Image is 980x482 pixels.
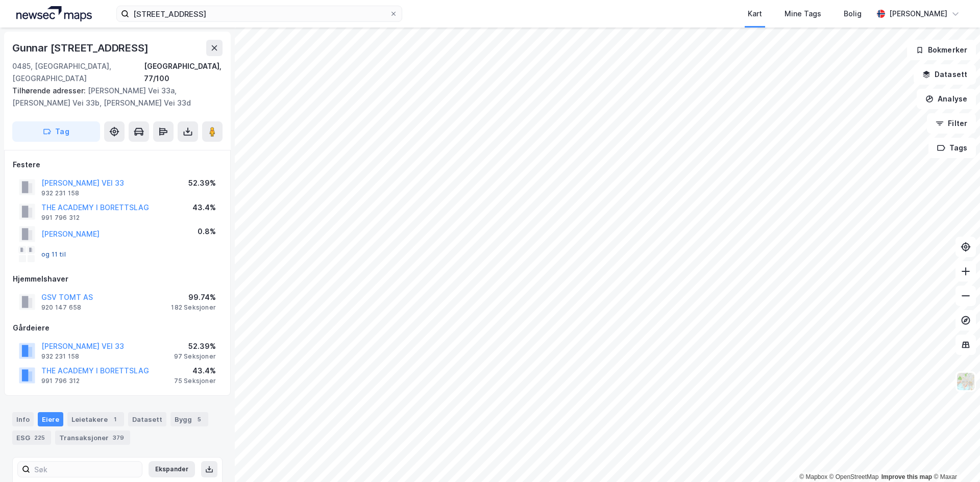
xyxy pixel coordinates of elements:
[13,159,222,171] div: Festere
[174,340,216,352] div: 52.39%
[928,138,976,158] button: Tags
[12,430,51,445] div: ESG
[914,64,976,85] button: Datasett
[929,433,980,482] iframe: Chat Widget
[12,86,88,95] span: Tilhørende adresser:
[170,412,208,426] div: Bygg
[929,433,980,482] div: Kontrollprogram for chat
[128,412,166,426] div: Datasett
[829,473,879,480] a: OpenStreetMap
[41,303,81,312] div: 920 147 658
[192,201,216,214] div: 43.4%
[907,40,976,60] button: Bokmerker
[67,412,124,426] div: Leietakere
[174,377,216,385] div: 75 Seksjoner
[13,322,222,334] div: Gårdeiere
[889,8,947,20] div: [PERSON_NAME]
[171,291,216,303] div: 99.74%
[844,8,862,20] div: Bolig
[171,303,216,312] div: 182 Seksjoner
[748,8,762,20] div: Kart
[13,273,222,285] div: Hjemmelshaver
[799,473,827,480] a: Mapbox
[12,85,214,109] div: [PERSON_NAME] Vei 33a, [PERSON_NAME] Vei 33b, [PERSON_NAME] Vei 33d
[41,189,79,197] div: 932 231 158
[144,60,223,85] div: [GEOGRAPHIC_DATA], 77/100
[110,414,120,424] div: 1
[30,462,142,477] input: Søk
[41,377,80,385] div: 991 796 312
[16,6,92,21] img: logo.a4113a55bc3d86da70a041830d287a7e.svg
[194,414,204,424] div: 5
[956,372,975,391] img: Z
[785,8,821,20] div: Mine Tags
[12,412,34,426] div: Info
[174,352,216,361] div: 97 Seksjoner
[129,6,389,21] input: Søk på adresse, matrikkel, gårdeiere, leietakere eller personer
[149,461,195,477] button: Ekspander
[198,225,216,238] div: 0.8%
[55,430,130,445] div: Transaksjoner
[917,89,976,109] button: Analyse
[111,433,126,443] div: 379
[881,473,932,480] a: Improve this map
[38,412,63,426] div: Eiere
[927,113,976,134] button: Filter
[41,214,80,222] div: 991 796 312
[12,60,144,85] div: 0485, [GEOGRAPHIC_DATA], [GEOGRAPHIC_DATA]
[188,177,216,189] div: 52.39%
[32,433,47,443] div: 225
[12,40,150,56] div: Gunnar [STREET_ADDRESS]
[12,121,100,142] button: Tag
[41,352,79,361] div: 932 231 158
[174,365,216,377] div: 43.4%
